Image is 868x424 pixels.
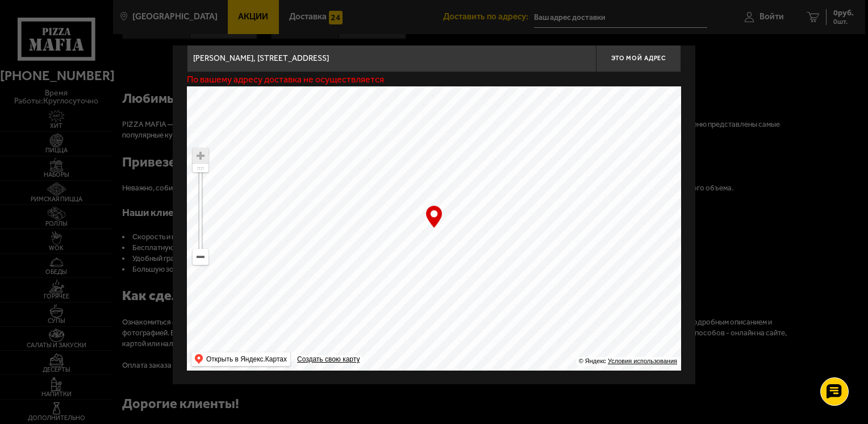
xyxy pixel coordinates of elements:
span: Это мой адрес [611,55,666,62]
p: По вашему адресу доставка не осуществляется [187,75,384,84]
a: Условия использования [608,358,677,364]
input: Введите адрес доставки [187,44,596,72]
button: Это мой адрес [596,44,681,72]
a: Создать свою карту [295,355,362,364]
ymaps: © Яндекс [579,358,606,364]
ymaps: Открыть в Яндекс.Картах [206,352,287,366]
ymaps: Открыть в Яндекс.Картах [191,352,290,366]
